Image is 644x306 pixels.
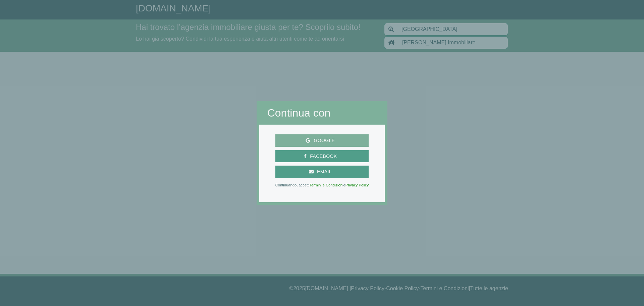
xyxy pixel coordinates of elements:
[275,150,369,163] button: Facebook
[275,134,369,147] button: Google
[310,183,343,187] a: Termini e Condizioni
[310,136,338,145] span: Google
[314,168,335,176] span: Email
[275,183,369,187] p: Continuando, accetti e
[345,183,369,187] a: Privacy Policy
[307,152,340,161] span: Facebook
[267,106,377,119] h2: Continua con
[275,166,369,178] button: Email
